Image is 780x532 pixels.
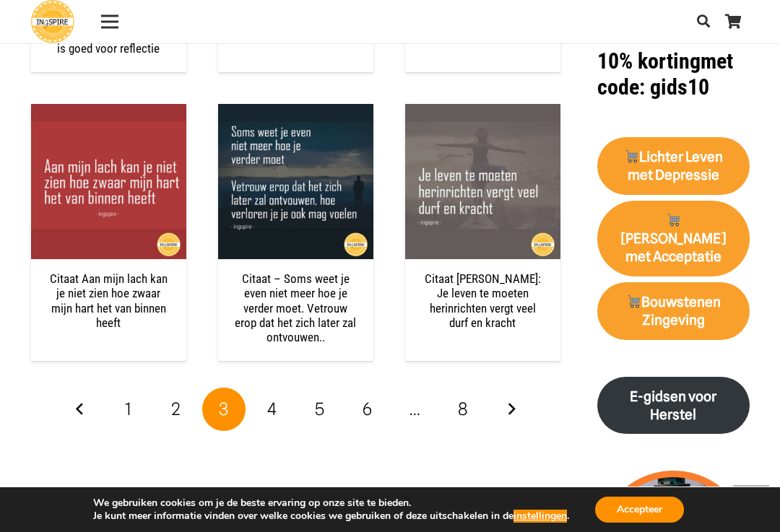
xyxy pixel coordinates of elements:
a: Citaat Aan mijn lach kan je niet zien hoe zwaar mijn hart het van binnen heeft [31,105,186,120]
a: 🛒Lichter Leven met Depressie [597,137,750,195]
span: 8 [458,398,468,419]
p: Je kunt meer informatie vinden over welke cookies we gebruiken of deze uitschakelen in de . [93,510,569,523]
p: We gebruiken cookies om je de beste ervaring op onze site te bieden. [93,497,569,510]
strong: Lichter Leven met Depressie [623,149,723,183]
a: 🛒Bouwstenen Zingeving [597,282,750,340]
span: 6 [363,398,372,419]
a: Citaat – Soms weet je even niet meer hoe je verder moet. Vetrouw erop dat het zich later zal ontv... [218,105,373,120]
strong: E-gidsen voor Herstel [630,388,716,423]
span: 5 [315,398,324,419]
strong: Laatste kans 10% korting [597,22,732,74]
span: Pagina 3 [202,388,246,431]
img: 🛒 [625,149,638,163]
button: Accepteer [595,497,684,523]
a: Citaat – Soms weet je even niet meer hoe je verder moet. Vetrouw erop dat het zich later zal ontv... [235,271,356,345]
a: Pagina 4 [250,388,293,431]
a: Citaat Inge van Ingspire: Je leven te moeten herinrichten vergt veel durf en kracht [405,105,560,120]
button: instellingen [513,510,567,523]
a: Citaat Aan mijn lach kan je niet zien hoe zwaar mijn hart het van binnen heeft [50,271,168,330]
a: Pagina 2 [155,388,198,431]
a: 🛒[PERSON_NAME] met Acceptatie [597,201,750,276]
img: 🛒 [667,213,680,227]
a: Pagina 1 [107,388,150,431]
a: Terug naar top [733,485,769,521]
strong: [PERSON_NAME] met Acceptatie [621,212,726,265]
img: Kwetsbare maar mooie spreuk van Ingspire.nl [31,104,186,259]
span: 2 [171,398,181,419]
a: Zoeken [689,4,718,39]
a: Pagina 8 [441,388,485,431]
img: Citaat inge: Soms weet je even niet meer hoe je verder moet. Vertrouw erop dat het zich later zal... [218,104,373,259]
img: Citaat Inge van Ingspire: Je leven te moeten herinrichten vergt veel durf en kracht [405,104,560,259]
a: Menu [91,4,128,40]
span: 1 [125,398,131,419]
span: … [394,388,437,431]
a: Pagina 6 [346,388,389,431]
a: E-gidsen voor Herstel [597,377,750,435]
span: 3 [219,398,228,419]
a: Citaat [PERSON_NAME]: Je leven te moeten herinrichten vergt veel durf en kracht [425,271,541,330]
span: 4 [267,398,277,419]
img: 🛒 [627,295,641,308]
a: Pagina 5 [298,388,342,431]
strong: Bouwstenen Zingeving [625,294,721,328]
h1: met code: gids10 [597,22,750,100]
